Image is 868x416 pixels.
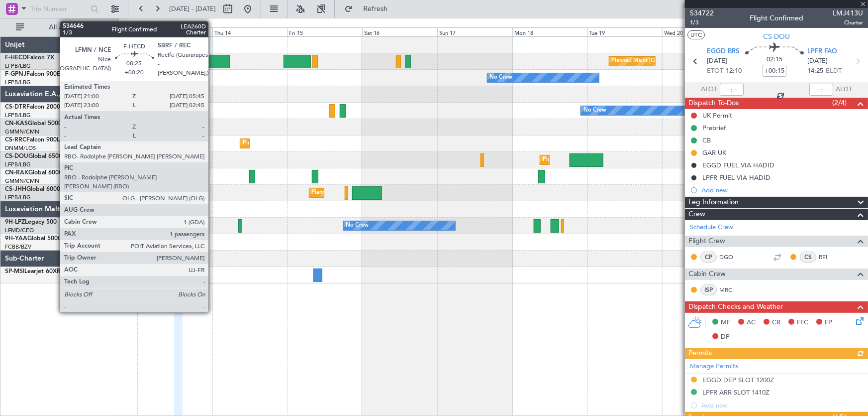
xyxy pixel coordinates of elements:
[747,318,756,328] span: AC
[833,18,863,27] span: Charter
[701,186,863,194] div: Add new
[5,71,64,77] a: F-GPNJFalcon 900EX
[11,19,108,35] button: All Aircraft
[137,27,212,36] div: Wed 13
[5,79,31,86] a: LFPB/LBG
[5,153,28,159] span: CS-DOU
[701,85,717,95] span: ATOT
[212,27,288,36] div: Thu 14
[5,55,27,61] span: F-HECD
[763,31,790,42] span: CS-DOU
[819,253,841,262] a: RFI
[5,186,60,192] a: CS-JHHGlobal 6000
[5,104,26,110] span: CS-DTR
[5,62,31,70] a: LFPB/LBG
[707,66,723,76] span: ETOT
[702,148,726,157] div: GAR UK
[772,318,780,328] span: CR
[165,103,215,118] div: Planned Maint Sofia
[312,185,469,200] div: Planned Maint [GEOGRAPHIC_DATA] ([GEOGRAPHIC_DATA])
[702,124,726,132] div: Prebrief
[5,161,31,168] a: LFPB/LBG
[690,8,714,18] span: 534722
[800,252,816,263] div: CS
[5,236,27,242] span: 9H-YAA
[797,318,808,328] span: FFC
[688,269,726,280] span: Cabin Crew
[836,85,852,95] span: ALDT
[702,136,711,144] div: CB
[5,104,60,110] a: CS-DTRFalcon 2000
[355,5,396,12] span: Refresh
[490,70,513,85] div: No Crew
[5,243,31,251] a: FCBB/BZV
[5,269,61,275] a: SP-MSILearjet 60XR
[688,301,783,313] span: Dispatch Checks and Weather
[702,161,774,169] div: EGGD FUEL VIA HADID
[5,55,54,61] a: F-HECDFalcon 7X
[120,20,137,28] div: [DATE]
[5,194,31,201] a: LFPB/LBG
[767,55,782,65] span: 02:15
[832,98,847,108] span: (2/4)
[702,173,771,182] div: LPFR FUEL VIA HADID
[362,27,437,36] div: Sat 16
[726,66,742,76] span: 12:10
[612,54,769,69] div: Planned Maint [GEOGRAPHIC_DATA] ([GEOGRAPHIC_DATA])
[721,332,730,342] span: DP
[719,253,742,262] a: DGO
[5,121,62,127] a: CN-KASGlobal 5000
[700,252,717,263] div: CP
[688,209,705,220] span: Crew
[833,8,863,18] span: LMJ413U
[346,218,369,233] div: No Crew
[826,66,842,76] span: ELDT
[5,137,64,143] a: CS-RRCFalcon 900LX
[825,318,832,328] span: FP
[688,98,739,109] span: Dispatch To-Dos
[5,170,62,176] a: CN-RAKGlobal 6000
[687,30,705,39] button: UTC
[5,112,31,119] a: LFPB/LBG
[5,219,25,225] span: 9H-LPZ
[243,136,346,151] div: Planned Maint Lagos ([PERSON_NAME])
[707,56,727,66] span: [DATE]
[437,27,512,36] div: Sun 17
[288,27,363,36] div: Fri 15
[721,318,730,328] span: MF
[688,197,739,208] span: Leg Information
[543,152,699,167] div: Planned Maint [GEOGRAPHIC_DATA] ([GEOGRAPHIC_DATA])
[5,170,28,176] span: CN-RAK
[5,236,61,242] a: 9H-YAAGlobal 5000
[5,219,57,225] a: 9H-LPZLegacy 500
[5,144,36,152] a: DNMM/LOS
[690,223,733,233] a: Schedule Crew
[688,236,725,247] span: Flight Crew
[5,71,26,77] span: F-GPNJ
[340,1,399,17] button: Refresh
[583,103,606,118] div: No Crew
[5,227,34,234] a: LFMD/CEQ
[5,153,62,159] a: CS-DOUGlobal 6500
[5,137,26,143] span: CS-RRC
[807,47,837,57] span: LPFR FAO
[512,27,587,36] div: Mon 18
[807,66,823,76] span: 14:25
[807,56,828,66] span: [DATE]
[707,47,739,57] span: EGGD BRS
[719,285,742,294] a: MRC
[662,27,737,36] div: Wed 20
[700,284,717,295] div: ISP
[5,121,28,127] span: CN-KAS
[587,27,663,36] div: Tue 19
[5,177,39,185] a: GMMN/CMN
[169,4,216,13] span: [DATE] - [DATE]
[26,24,105,31] span: All Aircraft
[30,1,88,16] input: Trip Number
[750,13,803,24] div: Flight Confirmed
[5,128,39,136] a: GMMN/CMN
[702,111,732,120] div: UK Permit
[5,269,24,275] span: SP-MSI
[5,186,26,192] span: CS-JHH
[690,18,714,27] span: 1/3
